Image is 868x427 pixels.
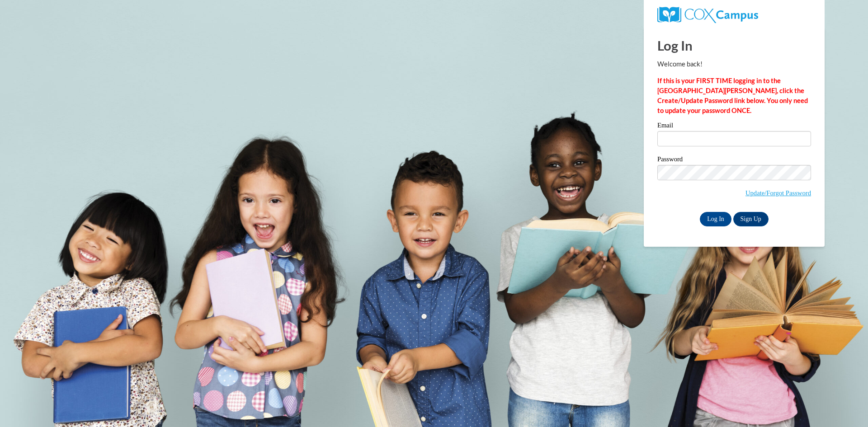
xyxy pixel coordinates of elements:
[657,10,758,18] a: COX Campus
[657,59,811,69] p: Welcome back!
[733,212,769,226] a: Sign Up
[657,77,808,114] strong: If this is your FIRST TIME logging in to the [GEOGRAPHIC_DATA][PERSON_NAME], click the Create/Upd...
[657,7,758,23] img: COX Campus
[657,156,811,165] label: Password
[657,122,811,131] label: Email
[700,212,731,226] input: Log In
[657,36,811,55] h1: Log In
[745,189,811,197] a: Update/Forgot Password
